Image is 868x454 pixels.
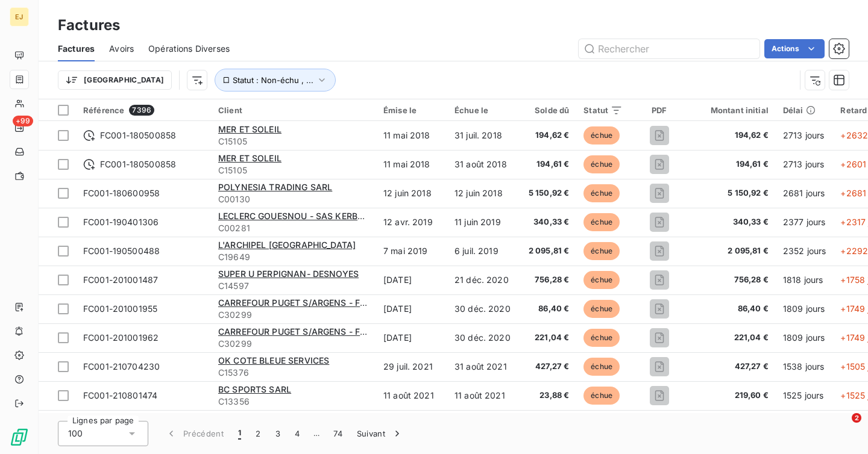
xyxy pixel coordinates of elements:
span: FC001-201001962 [83,332,159,343]
span: MER ET SOLEIL [218,124,281,134]
span: FC001-201001955 [83,303,157,314]
span: C14597 [218,280,369,292]
div: Statut [583,105,623,115]
td: 1538 jours [776,352,834,381]
button: [GEOGRAPHIC_DATA] [58,70,172,90]
span: … [307,424,326,443]
td: [DATE] [376,266,447,294]
td: 2352 jours [776,237,834,266]
span: C00130 [218,193,369,205]
div: Solde dû [527,105,570,115]
span: 756,28 € [696,274,769,286]
span: C15105 [218,135,369,148]
span: Avoirs [109,43,134,55]
span: C15376 [218,367,369,379]
span: 2 095,81 € [696,245,769,257]
span: échue [583,387,620,405]
div: Montant initial [696,105,769,115]
span: échue [583,184,620,202]
td: 6 juil. 2019 [447,237,520,266]
span: FC001-210704230 [83,361,160,372]
span: 219,60 € [696,390,769,402]
input: Rechercher [579,39,759,58]
span: CARREFOUR PUGET S/ARGENS - FRA [218,326,372,337]
span: OK COTE BLEUE SERVICES [218,355,329,365]
td: 31 août 2018 [447,150,520,179]
td: 12 juin 2018 [376,179,447,208]
td: 30 déc. 2020 [447,294,520,323]
img: Logo LeanPay [10,428,29,447]
span: 427,27 € [527,361,570,373]
td: 1517 jours [776,410,834,439]
td: 30 déc. 2020 [447,323,520,352]
td: 11 mai 2018 [376,121,447,150]
span: échue [583,213,620,231]
td: 1809 jours [776,323,834,352]
span: 194,61 € [527,158,570,170]
button: 2 [248,421,268,446]
button: Actions [764,39,825,58]
div: EJ [10,7,29,26]
td: 12 avr. 2019 [376,208,447,237]
span: C30299 [218,309,369,321]
div: PDF [637,105,681,115]
h3: Factures [58,14,120,36]
span: +99 [13,116,33,126]
span: 194,62 € [527,129,570,141]
div: Délai [783,105,826,115]
span: Statut : Non-échu , ... [233,75,313,85]
span: 5 150,92 € [527,187,570,199]
span: C15105 [218,164,369,176]
span: Factures [58,43,95,55]
div: Client [218,105,369,115]
button: 1 [231,421,248,446]
iframe: Intercom live chat [827,413,856,442]
span: 340,33 € [696,216,769,228]
span: CARREFOUR PUGET S/ARGENS - FRA [218,297,372,308]
button: Statut : Non-échu , ... [215,69,336,92]
td: 12 juin 2018 [447,179,520,208]
td: 21 déc. 2020 [447,266,520,294]
span: 427,27 € [696,361,769,373]
span: 23,88 € [527,390,570,402]
td: [DATE] [376,294,447,323]
span: C00281 [218,222,369,234]
span: Référence [83,105,124,115]
span: 194,61 € [696,158,769,170]
span: POLYNESIA TRADING SARL [218,182,332,192]
span: FC001-190500488 [83,246,160,256]
span: 194,62 € [696,129,769,141]
span: 7396 [129,105,154,116]
td: 11 août 2021 [376,381,447,410]
button: Précédent [158,421,231,446]
span: Opérations Diverses [148,43,230,55]
span: échue [583,242,620,260]
div: Émise le [383,105,440,115]
span: FC001-201001487 [83,275,158,285]
td: 7 mai 2019 [376,237,447,266]
span: 1 [238,428,241,440]
button: 4 [288,421,307,446]
td: 1525 jours [776,381,834,410]
td: 11 mai 2018 [376,150,447,179]
span: 221,04 € [527,332,570,344]
button: 3 [268,421,288,446]
span: échue [583,126,620,145]
td: 1809 jours [776,294,834,323]
span: FC001-190401306 [83,217,159,227]
span: 340,33 € [527,216,570,228]
span: 221,04 € [696,332,769,344]
button: Suivant [350,421,410,446]
td: [DATE] [376,323,447,352]
span: L'ARCHIPEL [GEOGRAPHIC_DATA] [218,240,356,250]
td: 2681 jours [776,179,834,208]
button: 74 [326,421,350,446]
span: SUPER U PERPIGNAN- DESNOYES [218,269,359,279]
span: MER ET SOLEIL [218,153,281,163]
span: 756,28 € [527,274,570,286]
td: 31 août 2021 [447,352,520,381]
span: échue [583,155,620,173]
td: 2377 jours [776,208,834,237]
span: 86,40 € [696,303,769,315]
span: BC SPORTS SARL [218,384,291,394]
